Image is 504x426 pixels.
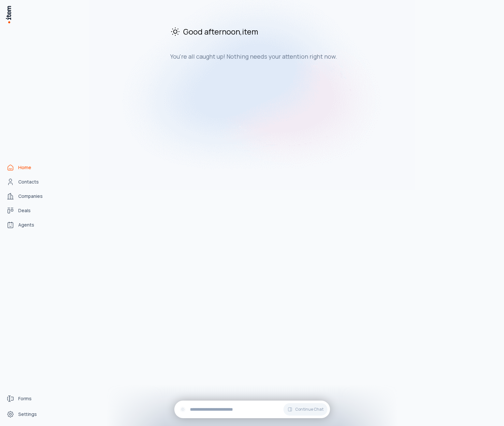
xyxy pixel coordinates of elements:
[283,403,327,416] button: Continue Chat
[4,175,53,188] a: Contacts
[4,204,53,217] a: deals
[18,411,37,418] span: Settings
[174,401,330,418] div: Continue Chat
[170,26,389,37] h2: Good afternoon , item
[4,408,53,421] a: Settings
[18,193,43,199] span: Companies
[170,52,389,60] h3: You're all caught up! Nothing needs your attention right now.
[18,395,32,402] span: Forms
[4,218,53,231] a: Agents
[4,392,53,405] a: Forms
[4,161,53,174] a: Home
[295,407,324,412] span: Continue Chat
[4,190,53,203] a: Companies
[18,164,31,171] span: Home
[5,5,12,24] img: Item Brain Logo
[18,222,34,228] span: Agents
[18,179,39,185] span: Contacts
[18,207,31,214] span: Deals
